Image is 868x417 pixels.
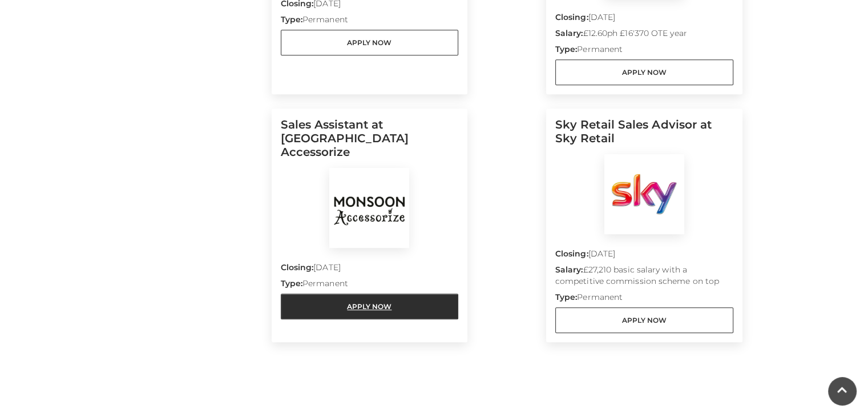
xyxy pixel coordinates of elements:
img: Sky Retail [604,154,684,234]
a: Apply Now [281,294,459,319]
h5: Sales Assistant at [GEOGRAPHIC_DATA] Accessorize [281,118,459,168]
p: £27,210 basic salary with a competitive commission scheme on top [555,264,733,291]
a: Apply Now [281,30,459,55]
p: [DATE] [555,11,733,27]
strong: Type: [281,14,302,25]
p: Permanent [555,43,733,59]
p: [DATE] [281,262,459,278]
p: [DATE] [555,248,733,264]
p: Permanent [281,14,459,30]
p: Permanent [281,278,459,294]
a: Apply Now [555,307,733,333]
h5: Sky Retail Sales Advisor at Sky Retail [555,118,733,154]
strong: Salary: [555,28,583,38]
strong: Closing: [281,262,314,272]
img: Monsoon [329,168,409,248]
p: Permanent [555,291,733,307]
strong: Closing: [555,12,588,22]
p: £12.60ph £16'370 OTE year [555,27,733,43]
strong: Type: [281,278,302,288]
strong: Closing: [555,248,588,259]
a: Apply Now [555,59,733,85]
strong: Salary: [555,264,583,275]
strong: Type: [555,292,577,302]
strong: Type: [555,44,577,54]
